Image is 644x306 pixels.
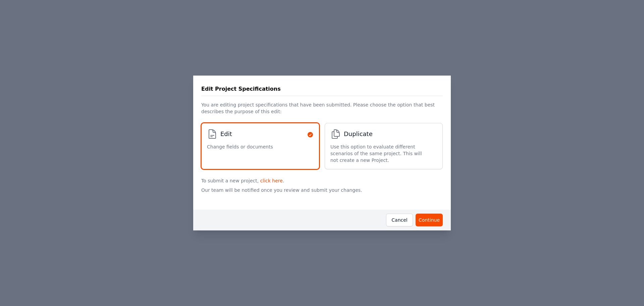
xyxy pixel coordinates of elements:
[330,143,430,164] span: Use this option to evaluate different scenarios of the same project. This will not create a new P...
[207,143,273,150] span: Change fields or documents
[201,184,443,204] p: Our team will be notified once you review and submit your changes.
[386,214,413,226] button: Cancel
[201,85,281,93] h3: Edit Project Specifications
[416,214,443,226] button: Continue
[201,96,443,118] p: You are editing project specifications that have been submitted. Please choose the option that be...
[260,178,283,183] a: click here
[201,175,443,184] p: To submit a new project, .
[220,129,232,139] span: Edit
[344,129,373,139] span: Duplicate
